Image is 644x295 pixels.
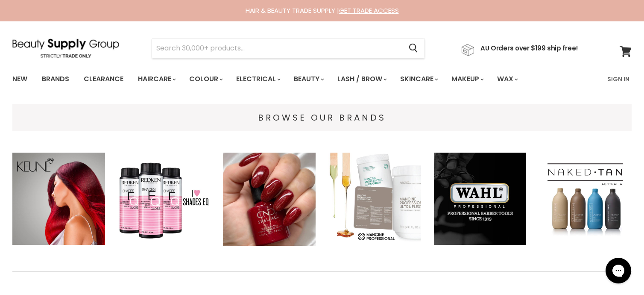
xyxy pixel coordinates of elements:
[2,6,642,15] div: HAIR & BEAUTY TRADE SUPPLY |
[287,70,329,88] a: Beauty
[394,70,443,88] a: Skincare
[12,113,632,123] h4: BROWSE OUR BRANDS
[491,70,523,88] a: Wax
[132,70,181,88] a: Haircare
[77,70,130,88] a: Clearance
[152,38,402,58] input: Search
[602,70,635,88] a: Sign In
[35,70,76,88] a: Brands
[6,70,34,88] a: New
[152,38,425,59] form: Product
[601,255,635,286] iframe: Gorgias live chat messenger
[230,70,286,88] a: Electrical
[6,67,564,91] ul: Main menu
[331,70,392,88] a: Lash / Brow
[339,6,399,15] a: GET TRADE ACCESS
[402,38,424,58] button: Search
[445,70,489,88] a: Makeup
[2,67,642,91] nav: Main
[183,70,228,88] a: Colour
